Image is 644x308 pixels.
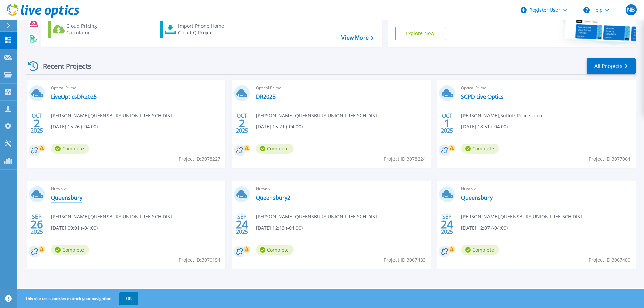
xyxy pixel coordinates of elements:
[440,212,453,237] div: SEP 2025
[51,123,98,131] span: [DATE] 15:26 (-04:00)
[256,123,303,131] span: [DATE] 15:21 (-04:00)
[51,112,173,119] span: [PERSON_NAME] , QUEENSBURY UNION FREE SCH DIST
[236,221,248,227] span: 24
[31,221,43,227] span: 26
[461,144,499,154] span: Complete
[256,185,426,193] span: Nutanix
[384,155,426,163] span: Project ID: 3078224
[51,224,98,232] span: [DATE] 09:01 (-04:00)
[178,23,231,36] div: Import Phone Home CloudIQ Project
[66,23,120,36] div: Cloud Pricing Calculator
[51,93,97,100] a: LiveOpticsDR2025
[119,292,138,305] button: OK
[30,111,43,136] div: OCT 2025
[461,112,544,119] span: [PERSON_NAME] , Suffolk Police Force
[51,194,82,201] a: Queensbury
[461,224,508,232] span: [DATE] 12:07 (-04:00)
[461,123,508,131] span: [DATE] 18:51 (-04:00)
[51,245,89,255] span: Complete
[256,84,426,92] span: Optical Prime
[461,194,493,201] a: Queensbury
[256,194,290,201] a: Queensbury2
[256,144,294,154] span: Complete
[51,144,89,154] span: Complete
[256,213,378,220] span: [PERSON_NAME] , QUEENSBURY UNION FREE SCH DIST
[461,213,583,220] span: [PERSON_NAME] , QUEENSBURY UNION FREE SCH DIST
[589,256,630,264] span: Project ID: 3067480
[178,155,220,163] span: Project ID: 3078227
[239,120,245,126] span: 2
[19,292,138,305] span: This site uses cookies to track your navigation.
[26,58,100,74] div: Recent Projects
[587,58,636,74] a: All Projects
[256,93,276,100] a: DR2025
[461,245,499,255] span: Complete
[440,111,453,136] div: OCT 2025
[444,120,450,126] span: 1
[34,120,40,126] span: 2
[178,256,220,264] span: Project ID: 3070154
[51,185,221,193] span: Nutanix
[236,111,248,136] div: OCT 2025
[236,212,248,237] div: SEP 2025
[461,84,631,92] span: Optical Prime
[256,245,294,255] span: Complete
[256,224,303,232] span: [DATE] 12:13 (-04:00)
[384,256,426,264] span: Project ID: 3067483
[461,93,504,100] a: SCPD Live Optics
[395,27,447,40] a: Explore Now!
[441,221,453,227] span: 24
[30,212,43,237] div: SEP 2025
[256,112,378,119] span: [PERSON_NAME] , QUEENSBURY UNION FREE SCH DIST
[51,84,221,92] span: Optical Prime
[48,21,123,38] a: Cloud Pricing Calculator
[51,213,173,220] span: [PERSON_NAME] , QUEENSBURY UNION FREE SCH DIST
[589,155,630,163] span: Project ID: 3077064
[627,7,635,13] span: NB
[461,185,631,193] span: Nutanix
[341,34,373,41] a: View More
